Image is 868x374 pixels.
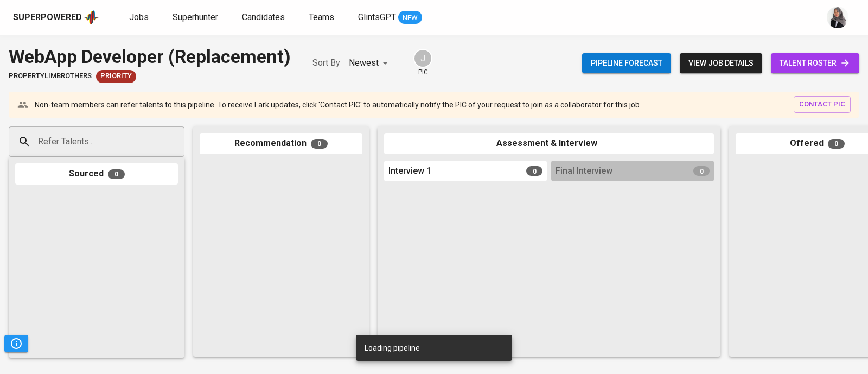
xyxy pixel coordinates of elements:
span: 0 [526,166,542,176]
a: Candidates [242,11,287,24]
span: 0 [828,139,845,149]
span: NEW [398,12,422,23]
span: GlintsGPT [358,12,396,22]
a: talent roster [771,53,859,73]
button: Pipeline forecast [582,53,671,73]
a: GlintsGPT NEW [358,11,422,24]
div: Assessment & Interview [384,133,714,154]
span: Teams [309,12,334,22]
span: PropertyLimBrothers [9,71,92,81]
span: Candidates [242,12,285,22]
img: app logo [84,9,99,26]
div: WebApp Developer (Replacement) [9,43,291,70]
div: Newest [349,53,392,73]
button: contact pic [794,96,851,113]
button: Open [178,141,181,143]
img: sinta.windasari@glints.com [827,7,848,28]
a: Teams [309,11,336,24]
div: Superpowered [13,11,82,24]
span: contact pic [799,98,845,111]
span: Interview 1 [388,165,431,178]
a: Superhunter [173,11,220,24]
span: Pipeline forecast [591,56,662,70]
span: Jobs [129,12,149,22]
button: view job details [680,53,762,73]
a: Superpoweredapp logo [13,9,99,26]
a: Jobs [129,11,151,24]
span: talent roster [780,56,851,70]
span: Final Interview [556,165,612,178]
p: Non-team members can refer talents to this pipeline. To receive Lark updates, click 'Contact PIC'... [35,99,641,110]
span: Priority [96,71,136,81]
div: Recommendation [200,133,362,154]
div: J [413,49,432,68]
span: 0 [693,166,710,176]
span: view job details [688,56,754,70]
button: Pipeline Triggers [4,335,28,352]
div: New Job received from Demand Team [96,70,136,83]
div: Sourced [15,163,178,185]
div: pic [413,49,432,77]
div: Loading pipeline [365,338,420,358]
span: 0 [311,139,328,149]
span: 0 [108,169,125,179]
span: Superhunter [173,12,218,22]
p: Sort By [312,56,340,69]
p: Newest [349,56,379,69]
